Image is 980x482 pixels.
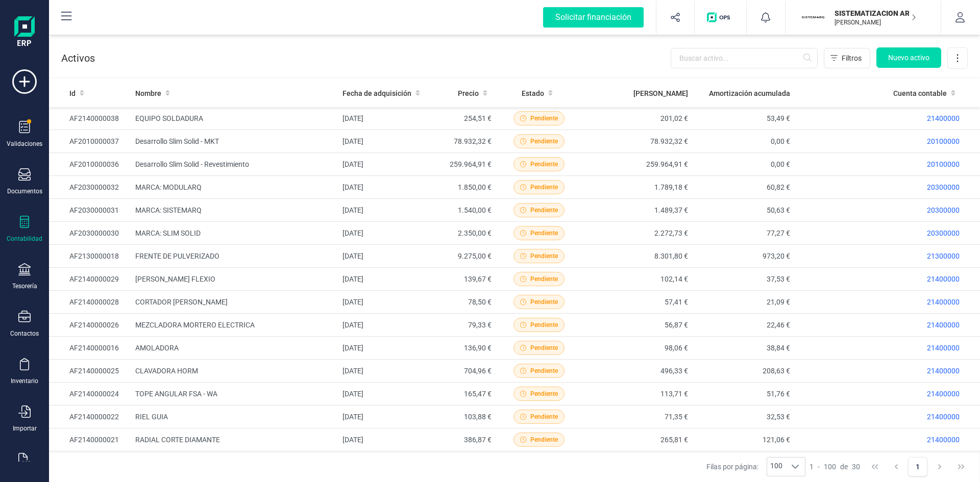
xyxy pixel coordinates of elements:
td: 53,49 € [692,107,794,130]
span: Cuenta contable [893,88,947,98]
button: Filtros [824,48,870,68]
td: AF2030000032 [49,176,131,199]
td: [PERSON_NAME] FLEXIO [131,268,339,291]
span: Pendiente [530,206,558,215]
span: 1 [810,462,814,472]
span: Precio [458,88,479,98]
td: 208,63 € [692,360,794,383]
p: 21400000 [798,389,960,399]
span: Pendiente [530,274,558,284]
span: 100 [824,462,836,472]
td: 113,71 € [583,383,692,405]
td: [DATE] [338,291,436,314]
td: 78.932,32 € [583,130,692,153]
td: AF2130000018 [49,245,131,268]
span: Amortización acumulada [709,88,790,98]
p: 20100000 [798,159,960,169]
td: 165,47 € [436,383,496,405]
span: 100 [767,458,786,476]
td: 386,87 € [436,428,496,451]
div: Solicitar financiación [543,7,644,28]
td: 0,00 € [692,130,794,153]
td: TOPE ANGULAR FSA - WA [131,383,339,405]
td: RADIAL CORTE DIAMANTE [131,428,339,451]
span: 30 [852,462,860,472]
td: MARCA: SLIM SOLID [131,222,339,245]
td: [DATE] [338,268,436,291]
span: Nuevo activo [888,53,929,63]
div: Filas por página: [706,457,805,476]
td: 973,20 € [692,245,794,268]
td: [DATE] [338,360,436,383]
td: [DATE] [338,107,436,130]
td: AMOLADORA [131,337,339,360]
p: 21400000 [798,320,960,330]
td: 78.932,32 € [436,130,496,153]
p: 20100000 [798,136,960,146]
img: Logo Finanedi [14,16,35,49]
span: Id [69,88,76,98]
td: AF2140000028 [49,291,131,314]
td: [DATE] [338,153,436,176]
span: Pendiente [530,229,558,238]
span: Pendiente [530,412,558,421]
td: CLAVADORA HORM [131,360,339,383]
p: [PERSON_NAME] [835,18,916,27]
td: 60,82 € [692,176,794,199]
td: MARCA: SISTEMARQ [131,199,339,222]
span: Nombre [135,88,161,98]
td: 1.850,00 € [436,176,496,199]
td: 1.489,37 € [583,199,692,222]
td: 259.964,91 € [436,153,496,176]
td: [DATE] [338,428,436,451]
td: [DATE] [338,199,436,222]
p: Activos [61,51,95,65]
td: 139,67 € [436,268,496,291]
p: 21400000 [798,297,960,307]
td: 0,00 € [692,153,794,176]
td: 201,02 € [583,107,692,130]
td: 51,76 € [692,383,794,405]
span: Estado [522,88,544,98]
button: Next Page [930,457,949,476]
td: 1.540,00 € [436,199,496,222]
td: 259.964,91 € [583,153,692,176]
span: Pendiente [530,389,558,398]
button: First Page [865,457,885,476]
div: Tesorería [12,282,37,290]
span: Fecha de adquisición [342,88,411,98]
p: 20300000 [798,205,960,215]
td: 21,09 € [692,291,794,314]
td: 704,96 € [436,360,496,383]
img: SI [802,6,824,29]
p: 21400000 [798,274,960,284]
td: 38,84 € [692,337,794,360]
button: Page 1 [908,457,927,476]
td: 77,27 € [692,222,794,245]
td: 102,14 € [583,268,692,291]
span: Pendiente [530,137,558,146]
td: MARCA: MODULARQ [131,176,339,199]
div: Inventario [11,377,38,385]
p: 21300000 [798,251,960,261]
button: SISISTEMATIZACION ARQUITECTONICA EN REFORMAS SL[PERSON_NAME] [798,1,928,34]
span: Pendiente [530,320,558,329]
td: [DATE] [338,337,436,360]
div: - [810,462,860,472]
div: Contactos [10,329,39,338]
td: [DATE] [338,383,436,405]
td: AF2140000022 [49,405,131,428]
td: 8.301,80 € [583,245,692,268]
div: Contabilidad [7,235,42,243]
td: AF2030000031 [49,199,131,222]
td: 496,33 € [583,360,692,383]
td: AF2030000030 [49,222,131,245]
td: 98,06 € [583,337,692,360]
p: 21400000 [798,435,960,445]
td: 56,87 € [583,314,692,337]
td: Desarrollo Slim Solid - MKT [131,130,339,153]
p: 21400000 [798,343,960,353]
span: Pendiente [530,297,558,307]
td: 22,46 € [692,314,794,337]
td: AF2140000019 [49,451,131,474]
